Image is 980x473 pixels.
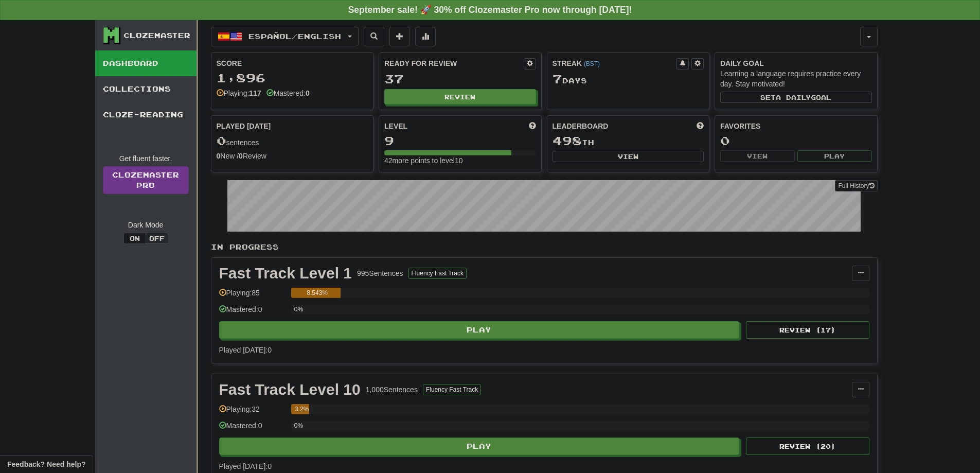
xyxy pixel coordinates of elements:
[384,121,407,131] span: Level
[219,288,286,305] div: Playing: 85
[720,150,795,162] button: View
[797,150,872,162] button: Play
[776,94,811,101] span: a daily
[423,384,481,395] button: Fluency Fast Track
[217,151,368,161] div: New / Review
[553,134,704,148] div: th
[219,304,286,321] div: Mastered: 0
[746,321,869,339] button: Review (17)
[217,58,368,68] div: Score
[219,266,352,281] div: Fast Track Level 1
[219,421,286,437] div: Mastered: 0
[553,58,677,68] div: Streak
[408,268,467,279] button: Fluency Fast Track
[746,437,869,455] button: Review (20)
[366,384,418,395] div: 1,000 Sentences
[553,121,609,131] span: Leaderboard
[217,88,261,98] div: Playing:
[294,404,310,414] div: 3.2%
[217,152,221,160] strong: 0
[384,155,536,166] div: 42 more points to level 10
[217,133,226,148] span: 0
[123,30,190,41] div: Clozemaster
[219,437,740,455] button: Play
[217,121,271,131] span: Played [DATE]
[219,346,272,354] span: Played [DATE]: 0
[384,58,524,68] div: Ready for Review
[123,233,146,244] button: On
[720,134,872,147] div: 0
[211,242,878,252] p: In Progress
[248,32,341,41] span: Español / English
[720,68,872,89] div: Learning a language requires practice every day. Stay motivated!
[219,404,286,421] div: Playing: 32
[553,151,704,162] button: View
[249,89,261,97] strong: 117
[584,60,600,67] a: (BST)
[529,121,536,131] span: Score more points to level up
[384,73,536,85] div: 37
[720,121,872,131] div: Favorites
[239,152,243,160] strong: 0
[697,121,704,131] span: This week in points, UTC
[211,27,359,46] button: Español/English
[103,220,189,230] div: Dark Mode
[7,459,85,469] span: Open feedback widget
[219,382,361,397] div: Fast Track Level 10
[266,88,310,98] div: Mastered:
[384,134,536,147] div: 9
[95,50,197,76] a: Dashboard
[553,73,704,86] div: Day s
[95,76,197,102] a: Collections
[357,268,403,278] div: 995 Sentences
[835,180,877,191] button: Full History
[219,462,272,470] span: Played [DATE]: 0
[720,58,872,68] div: Daily Goal
[384,89,536,104] button: Review
[553,133,582,148] span: 498
[95,102,197,128] a: Cloze-Reading
[364,27,384,46] button: Search sentences
[306,89,310,97] strong: 0
[294,288,341,298] div: 8.543%
[219,321,740,339] button: Play
[415,27,436,46] button: More stats
[553,72,562,86] span: 7
[720,92,872,103] button: Seta dailygoal
[348,5,632,15] strong: September sale! 🚀 30% off Clozemaster Pro now through [DATE]!
[103,153,189,164] div: Get fluent faster.
[146,233,168,244] button: Off
[389,27,410,46] button: Add sentence to collection
[217,134,368,148] div: sentences
[103,166,189,194] a: ClozemasterPro
[217,72,368,84] div: 1,896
